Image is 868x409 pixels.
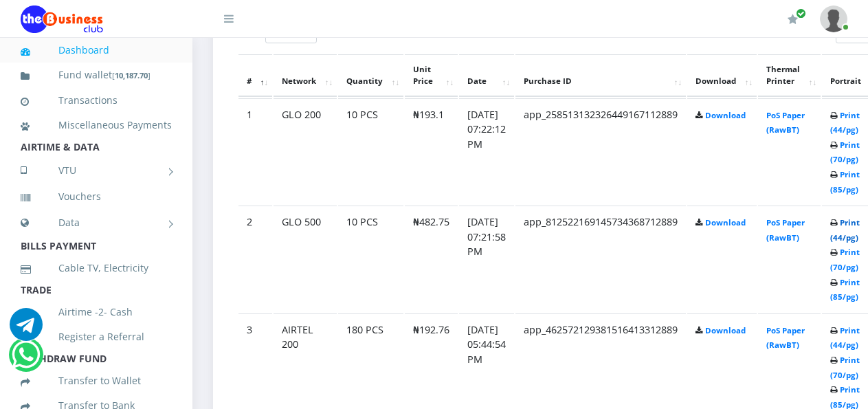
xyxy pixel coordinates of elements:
th: #: activate to sort column descending [238,54,272,97]
td: ₦193.1 [405,98,458,205]
td: 1 [238,98,272,205]
b: 10,187.70 [115,70,148,80]
a: Miscellaneous Payments [21,109,172,141]
a: PoS Paper (RawBT) [766,217,805,243]
a: Dashboard [21,34,172,66]
td: app_812522169145734368712889 [515,206,686,312]
th: Thermal Printer: activate to sort column ascending [758,54,821,97]
a: Fund wallet[10,187.70] [21,59,172,91]
td: [DATE] 07:22:12 PM [459,98,514,205]
img: User [820,5,847,32]
i: Renew/Upgrade Subscription [788,14,798,25]
th: Quantity: activate to sort column ascending [338,54,403,97]
img: Logo [21,5,103,33]
td: app_258513132326449167112889 [515,98,686,205]
th: Unit Price: activate to sort column ascending [405,54,458,97]
a: Print (44/pg) [830,110,860,135]
a: Vouchers [21,181,172,212]
a: Print (70/pg) [830,355,860,380]
a: Print (70/pg) [830,140,860,165]
a: Print (44/pg) [830,325,860,351]
a: Chat for support [10,318,43,341]
td: 2 [238,206,272,312]
td: 10 PCS [338,206,403,312]
small: [ ] [112,70,151,80]
td: GLO 500 [274,206,337,312]
a: PoS Paper (RawBT) [766,325,805,351]
td: ₦482.75 [405,206,458,312]
a: Airtime -2- Cash [21,296,172,328]
a: Transfer to Wallet [21,365,172,397]
a: Download [705,217,746,228]
a: Transactions [21,85,172,116]
a: Register a Referral [21,321,172,353]
a: Download [705,325,746,335]
a: Print (85/pg) [830,277,860,302]
a: PoS Paper (RawBT) [766,110,805,135]
a: Print (44/pg) [830,217,860,243]
a: Download [705,110,746,120]
a: Print (85/pg) [830,169,860,195]
a: Cable TV, Electricity [21,252,172,284]
a: Print (70/pg) [830,247,860,272]
td: [DATE] 07:21:58 PM [459,206,514,312]
th: Download: activate to sort column ascending [687,54,757,97]
a: VTU [21,153,172,188]
td: GLO 200 [274,98,337,205]
span: Renew/Upgrade Subscription [796,8,806,19]
th: Purchase ID: activate to sort column ascending [515,54,686,97]
a: Data [21,206,172,240]
td: 10 PCS [338,98,403,205]
th: Date: activate to sort column ascending [459,54,514,97]
th: Network: activate to sort column ascending [274,54,337,97]
a: Chat for support [12,349,40,371]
